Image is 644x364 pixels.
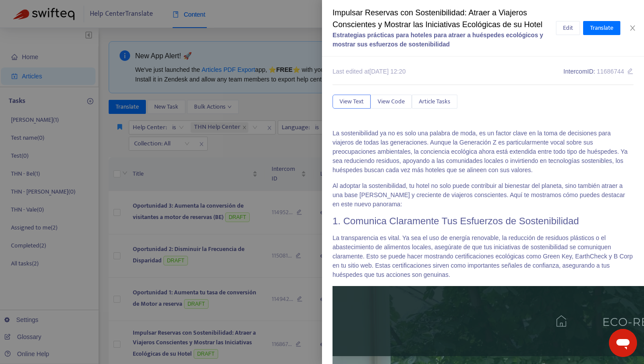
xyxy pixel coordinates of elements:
[333,7,556,31] div: Impulsar Reservas con Sostenibilidad: Atraer a Viajeros Conscientes y Mostrar las Iniciativas Eco...
[597,68,624,75] span: 11686744
[419,97,450,106] span: Article Tasks
[333,31,556,49] div: Estrategias prácticas para hoteles para atraer a huéspedes ecológicos y mostrar sus esfuerzos de ...
[412,95,457,109] button: Article Tasks
[340,97,364,106] span: View Text
[556,21,580,35] button: Edit
[333,67,406,76] div: Last edited at [DATE] 12:20
[333,233,633,279] p: La transparencia es vital. Ya sea el uso de energía renovable, la reducción de residuos plásticos...
[333,216,633,227] h1: 1. Comunica Claramente Tus Esfuerzos de Sostenibilidad
[371,95,412,109] button: View Code
[563,23,573,33] span: Edit
[629,25,636,32] span: close
[626,24,639,32] button: Close
[378,97,405,106] span: View Code
[590,23,613,33] span: Translate
[333,181,633,209] p: Al adoptar la sostenibilidad, tu hotel no solo puede contribuir al bienestar del planeta, sino ta...
[333,129,633,175] p: La sostenibilidad ya no es solo una palabra de moda, es un factor clave en la toma de decisiones ...
[609,329,637,357] iframe: Button to launch messaging window
[563,67,633,76] div: Intercom ID:
[583,21,620,35] button: Translate
[333,95,371,109] button: View Text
